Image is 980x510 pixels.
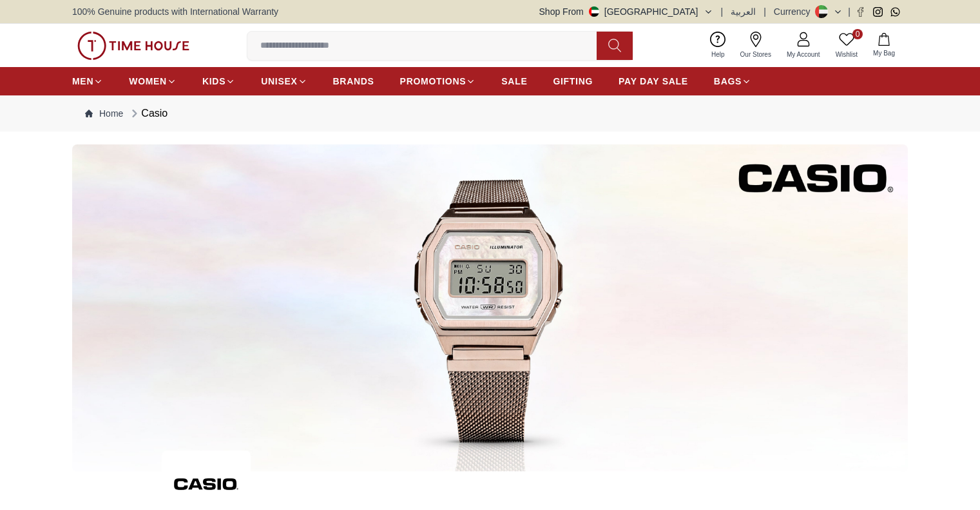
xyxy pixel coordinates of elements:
[828,29,865,62] a: 0Wishlist
[733,29,779,62] a: Our Stores
[856,7,865,17] a: Facebook
[865,30,903,61] button: My Bag
[202,70,235,93] a: KIDS
[890,7,900,17] a: Whatsapp
[400,75,466,88] span: PROMOTIONS
[128,106,168,121] div: Casio
[589,6,599,17] img: United Arab Emirates
[72,70,103,93] a: MEN
[72,75,93,88] span: MEN
[704,29,733,62] a: Help
[619,75,688,88] span: PAY DAY SALE
[202,75,226,88] span: KIDS
[261,70,307,93] a: UNISEX
[873,7,883,17] a: Instagram
[72,144,908,471] img: ...
[539,5,713,18] button: Shop From[GEOGRAPHIC_DATA]
[731,5,756,18] button: العربية
[333,70,374,93] a: BRANDS
[714,70,751,93] a: BAGS
[85,107,123,120] a: Home
[553,70,593,93] a: GIFTING
[868,48,900,58] span: My Bag
[553,75,593,88] span: GIFTING
[852,29,863,39] span: 0
[333,75,374,88] span: BRANDS
[501,75,527,88] span: SALE
[721,5,724,18] span: |
[400,70,476,93] a: PROMOTIONS
[735,50,776,59] span: Our Stores
[619,70,688,93] a: PAY DAY SALE
[706,50,730,59] span: Help
[764,5,766,18] span: |
[848,5,850,18] span: |
[129,75,167,88] span: WOMEN
[774,5,816,18] div: Currency
[501,70,527,93] a: SALE
[77,32,189,60] img: ...
[129,70,177,93] a: WOMEN
[261,75,297,88] span: UNISEX
[714,75,742,88] span: BAGS
[72,95,908,132] nav: Breadcrumb
[831,50,863,59] span: Wishlist
[72,5,278,18] span: 100% Genuine products with International Warranty
[782,50,825,59] span: My Account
